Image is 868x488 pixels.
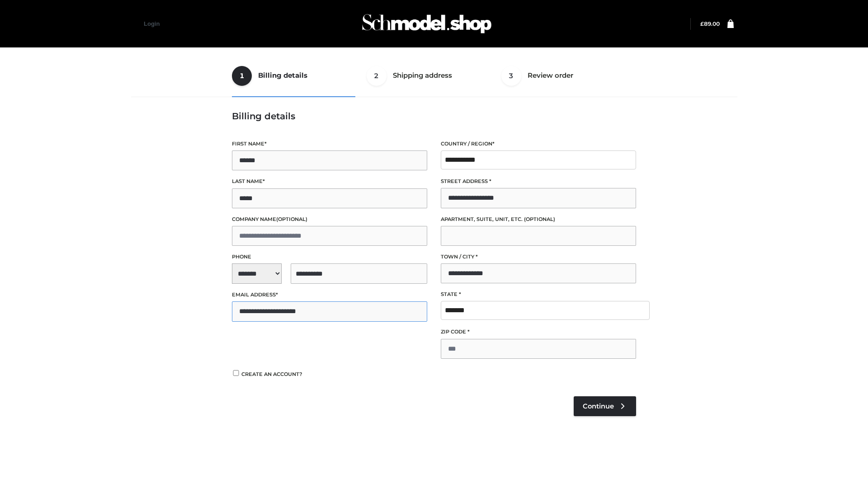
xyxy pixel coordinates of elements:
label: First name [232,140,427,148]
label: Country / Region [441,140,636,148]
span: Create an account? [241,371,302,377]
label: Town / City [441,253,636,261]
span: (optional) [524,216,555,222]
span: (optional) [276,216,307,222]
label: Last name [232,177,427,186]
label: Phone [232,253,427,261]
img: Schmodel Admin 964 [359,6,495,42]
a: Login [144,20,160,27]
bdi: 89.00 [700,20,720,27]
a: £89.00 [700,20,720,27]
a: Continue [574,396,636,416]
h3: Billing details [232,111,636,122]
span: £ [700,20,704,27]
label: Email address [232,291,427,299]
label: Apartment, suite, unit, etc. [441,215,636,224]
span: Continue [583,402,614,410]
label: State [441,290,636,299]
label: ZIP Code [441,328,636,336]
label: Street address [441,177,636,186]
input: Create an account? [232,370,240,376]
label: Company name [232,215,427,224]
